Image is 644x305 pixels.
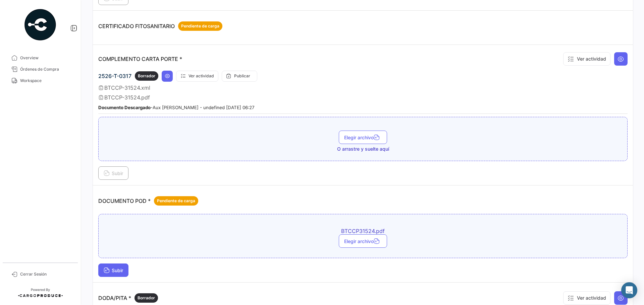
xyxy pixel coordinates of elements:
[98,196,198,206] p: DOCUMENTO POD *
[98,166,128,180] button: Subir
[339,234,387,248] button: Elegir archivo
[20,55,72,61] span: Overview
[339,131,387,144] button: Elegir archivo
[98,105,151,110] b: Documento Descargado
[563,52,610,66] button: Ver actividad
[344,135,382,140] span: Elegir archivo
[563,291,610,305] button: Ver actividad
[98,73,131,79] span: 2526-T-0317
[98,105,255,110] small: - Aux [PERSON_NAME] - undefined [DATE] 06:27
[98,21,222,31] p: CERTIFICADO FITOSANITARIO
[20,78,72,84] span: Workspace
[337,146,389,152] span: O arrastre y suelte aquí
[23,8,57,42] img: powered-by.png
[138,295,155,301] span: Borrador
[621,282,637,298] div: Abrir Intercom Messenger
[246,228,480,234] span: BTCCP31524.pdf
[181,23,219,29] span: Pendiente de carga
[98,263,128,277] button: Subir
[104,170,123,176] span: Subir
[5,75,75,86] a: Workspace
[138,73,155,79] span: Borrador
[157,198,195,204] span: Pendiente de carga
[344,238,382,244] span: Elegir archivo
[104,94,150,101] span: BTCCP-31524.pdf
[20,66,72,72] span: Órdenes de Compra
[5,52,75,64] a: Overview
[104,268,123,273] span: Subir
[176,71,218,82] button: Ver actividad
[98,293,158,303] p: DODA/PITA *
[5,64,75,75] a: Órdenes de Compra
[98,56,182,62] p: COMPLEMENTO CARTA PORTE *
[222,71,257,82] button: Publicar
[20,271,72,277] span: Cerrar Sesión
[104,84,150,91] span: BTCCP-31524.xml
